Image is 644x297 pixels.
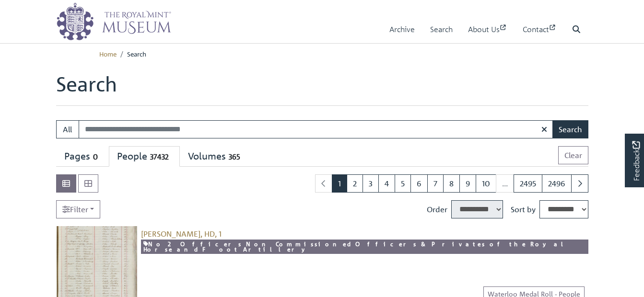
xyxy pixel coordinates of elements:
[558,146,588,164] button: Clear
[226,151,243,162] span: 365
[430,16,453,43] a: Search
[347,174,363,193] a: Goto page 2
[571,174,588,193] a: Next page
[315,174,332,193] li: Previous page
[56,120,79,138] button: All
[311,174,588,193] nav: pagination
[99,49,117,58] a: Home
[56,200,100,218] a: Filter
[332,174,347,193] span: Goto page 1
[630,141,642,181] span: Feedback
[542,174,572,193] a: Goto page 2496
[141,229,222,239] a: [PERSON_NAME], HD, 1
[378,174,395,193] a: Goto page 4
[147,151,172,162] span: 37432
[141,240,588,254] a: No 2 Officers Non Commissioned Officers & Privates of the Royal Horse and Foot Artillery
[511,204,536,215] label: Sort by
[79,120,553,138] input: Enter one or more search terms...
[56,2,171,41] img: logo_wide.png
[552,120,588,138] button: Search
[117,150,172,162] div: People
[523,16,557,43] a: Contact
[476,174,496,193] a: Goto page 10
[468,16,507,43] a: About Us
[56,72,588,105] h1: Search
[459,174,476,193] a: Goto page 9
[127,49,146,58] span: Search
[64,150,101,162] div: Pages
[188,150,243,162] div: Volumes
[443,174,460,193] a: Goto page 8
[90,151,101,162] span: 0
[427,174,444,193] a: Goto page 7
[410,174,428,193] a: Goto page 6
[363,174,379,193] a: Goto page 3
[389,16,415,43] a: Archive
[395,174,411,193] a: Goto page 5
[427,204,447,215] label: Order
[514,174,542,193] a: Goto page 2495
[625,134,644,187] a: Would you like to provide feedback?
